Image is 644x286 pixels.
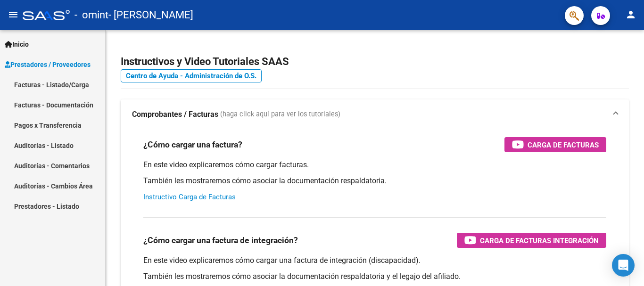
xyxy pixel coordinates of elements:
[143,160,606,170] p: En este video explicaremos cómo cargar facturas.
[143,193,236,201] a: Instructivo Carga de Facturas
[74,5,108,25] span: - omint
[220,109,340,120] span: (haga click aquí para ver los tutoriales)
[625,9,636,20] mat-icon: person
[143,138,242,151] h3: ¿Cómo cargar una factura?
[143,271,606,282] p: También les mostraremos cómo asociar la documentación respaldatoria y el legajo del afiliado.
[612,254,635,277] div: Open Intercom Messenger
[143,255,606,266] p: En este video explicaremos cómo cargar una factura de integración (discapacidad).
[121,99,629,130] mat-expansion-panel-header: Comprobantes / Facturas (haga click aquí para ver los tutoriales)
[132,109,218,120] strong: Comprobantes / Facturas
[121,69,262,82] a: Centro de Ayuda - Administración de O.S.
[108,5,193,25] span: - [PERSON_NAME]
[480,235,599,246] span: Carga de Facturas Integración
[504,137,606,152] button: Carga de Facturas
[143,234,298,247] h3: ¿Cómo cargar una factura de integración?
[528,139,599,151] span: Carga de Facturas
[5,59,91,70] span: Prestadores / Proveedores
[143,176,606,186] p: También les mostraremos cómo asociar la documentación respaldatoria.
[121,53,629,71] h2: Instructivos y Video Tutoriales SAAS
[8,9,19,20] mat-icon: menu
[457,233,606,248] button: Carga de Facturas Integración
[5,39,29,49] span: Inicio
